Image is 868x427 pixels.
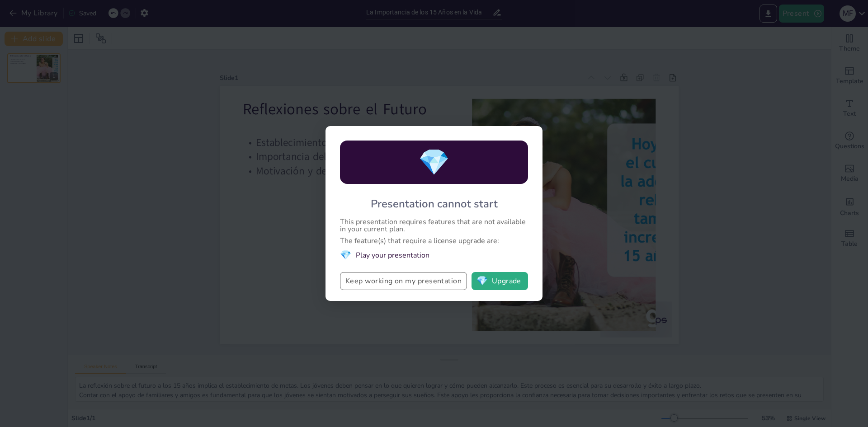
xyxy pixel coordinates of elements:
[340,249,528,261] li: Play your presentation
[472,272,528,290] button: diamondUpgrade
[340,218,528,233] div: This presentation requires features that are not available in your current plan.
[476,277,488,286] span: diamond
[340,272,467,290] button: Keep working on my presentation
[340,237,528,244] div: The feature(s) that require a license upgrade are:
[371,197,498,211] div: Presentation cannot start
[340,249,351,261] span: diamond
[418,145,450,180] span: diamond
